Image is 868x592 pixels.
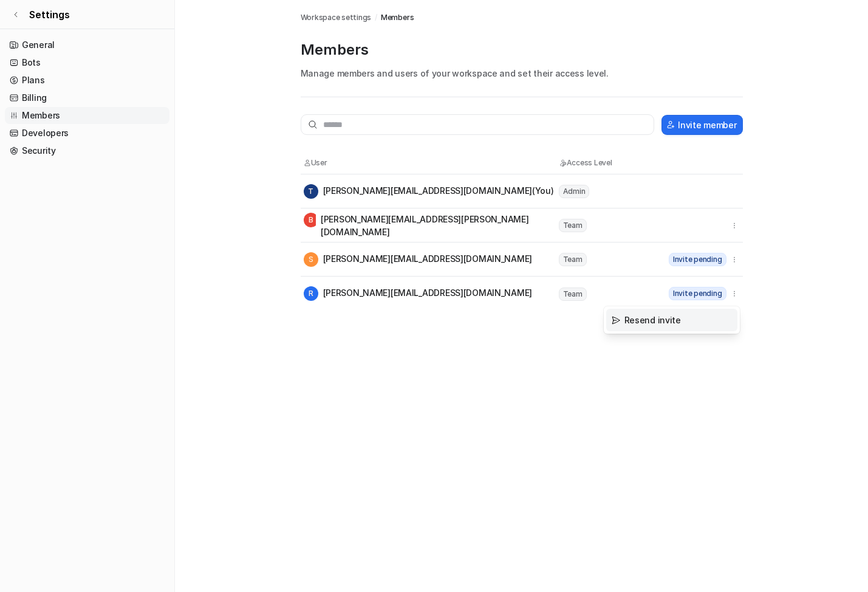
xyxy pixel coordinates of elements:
[301,40,743,60] p: Members
[375,12,377,23] span: /
[5,89,169,106] a: Billing
[381,12,414,23] a: Members
[29,7,70,22] span: Settings
[5,72,169,89] a: Plans
[304,184,318,199] span: T
[624,314,681,326] span: Resend invite
[558,157,668,169] th: Access Level
[304,184,554,199] div: [PERSON_NAME][EMAIL_ADDRESS][DOMAIN_NAME] (You)
[304,213,318,227] span: B
[304,286,533,301] div: [PERSON_NAME][EMAIL_ADDRESS][DOMAIN_NAME]
[661,115,742,135] button: Invite member
[5,36,169,53] a: General
[669,287,726,300] span: Invite pending
[559,159,567,167] img: Access Level
[304,252,318,267] span: S
[5,107,169,124] a: Members
[304,252,533,267] div: [PERSON_NAME][EMAIL_ADDRESS][DOMAIN_NAME]
[301,67,743,80] p: Manage members and users of your workspace and set their access level.
[301,12,372,23] a: Workspace settings
[5,125,169,142] a: Developers
[304,159,311,167] img: User
[5,54,169,71] a: Bots
[304,213,558,238] div: [PERSON_NAME][EMAIL_ADDRESS][PERSON_NAME][DOMAIN_NAME]
[304,286,318,301] span: R
[559,253,587,266] span: Team
[559,287,587,301] span: Team
[5,142,169,159] a: Security
[669,253,726,266] span: Invite pending
[559,185,590,198] span: Admin
[303,157,558,169] th: User
[559,219,587,232] span: Team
